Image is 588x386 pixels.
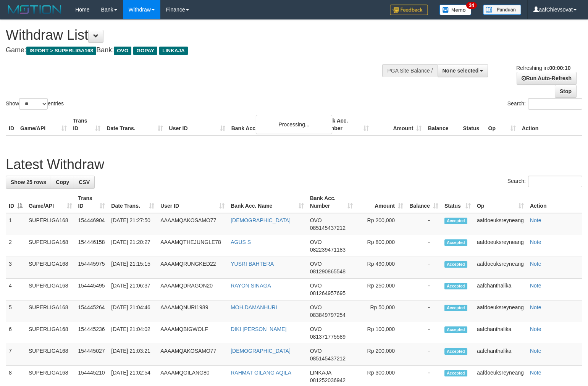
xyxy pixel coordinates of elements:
[310,290,346,296] span: Copy 081264957695 to clipboard
[75,213,108,235] td: 154446904
[6,4,64,15] img: MOTION_logo.png
[356,235,406,257] td: Rp 800,000
[466,2,477,9] span: 34
[26,300,75,322] td: SUPERLIGA168
[26,191,75,213] th: Game/API: activate to sort column ascending
[310,283,322,289] span: OVO
[6,27,384,43] h1: Withdraw List
[406,235,441,257] td: -
[530,348,541,354] a: Note
[108,300,157,322] td: [DATE] 21:04:46
[231,304,277,310] a: MOH.DAMANHURI
[26,257,75,279] td: SUPERLIGA168
[310,247,346,253] span: Copy 082239471183 to clipboard
[474,191,527,213] th: Op: activate to sort column ascending
[75,257,108,279] td: 154445975
[17,114,70,136] th: Game/API
[157,344,228,366] td: AAAAMQAKOSAMO77
[19,98,48,110] select: Showentries
[310,377,346,383] span: Copy 081252036942 to clipboard
[256,115,332,134] div: Processing...
[231,370,291,376] a: RAHMAT GILANG AQILA
[507,98,582,110] label: Search:
[26,279,75,300] td: SUPERLIGA168
[70,114,103,136] th: Trans ID
[79,179,90,185] span: CSV
[555,85,577,98] a: Stop
[444,305,467,311] span: Accepted
[474,235,527,257] td: aafdoeuksreyneang
[483,5,521,15] img: panduan.png
[310,370,331,376] span: LINKAJA
[166,114,228,136] th: User ID
[6,191,26,213] th: ID: activate to sort column descending
[75,322,108,344] td: 154445236
[474,322,527,344] td: aafchanthalika
[6,235,26,257] td: 2
[75,191,108,213] th: Trans ID: activate to sort column ascending
[310,261,322,267] span: OVO
[231,217,291,223] a: [DEMOGRAPHIC_DATA]
[406,279,441,300] td: -
[530,217,541,223] a: Note
[56,179,69,185] span: Copy
[6,257,26,279] td: 3
[507,176,582,187] label: Search:
[26,322,75,344] td: SUPERLIGA168
[438,64,488,77] button: None selected
[439,5,472,15] img: Button%20Memo.svg
[108,322,157,344] td: [DATE] 21:04:02
[444,283,467,289] span: Accepted
[6,322,26,344] td: 6
[75,235,108,257] td: 154446158
[157,322,228,344] td: AAAAMQBIGWOLF
[6,300,26,322] td: 5
[382,64,437,77] div: PGA Site Balance /
[108,235,157,257] td: [DATE] 21:20:27
[157,213,228,235] td: AAAAMQAKOSAMO77
[114,47,131,55] span: OVO
[444,239,467,246] span: Accepted
[474,257,527,279] td: aafdoeuksreyneang
[310,348,322,354] span: OVO
[444,218,467,224] span: Accepted
[108,191,157,213] th: Date Trans.: activate to sort column ascending
[6,213,26,235] td: 1
[310,326,322,332] span: OVO
[444,370,467,376] span: Accepted
[406,300,441,322] td: -
[356,257,406,279] td: Rp 490,000
[530,370,541,376] a: Note
[530,261,541,267] a: Note
[441,191,474,213] th: Status: activate to sort column ascending
[310,225,346,231] span: Copy 085145437212 to clipboard
[26,47,96,55] span: ISPORT > SUPERLIGA168
[474,213,527,235] td: aafdoeuksreyneang
[133,47,157,55] span: GOPAY
[406,257,441,279] td: -
[310,355,346,362] span: Copy 085145437212 to clipboard
[6,98,64,110] label: Show entries
[157,257,228,279] td: AAAAMQRUNGKED22
[356,300,406,322] td: Rp 50,000
[75,344,108,366] td: 154445027
[530,304,541,310] a: Note
[474,344,527,366] td: aafchanthalika
[26,235,75,257] td: SUPERLIGA168
[356,191,406,213] th: Amount: activate to sort column ascending
[443,68,479,74] span: None selected
[51,176,74,189] a: Copy
[157,191,228,213] th: User ID: activate to sort column ascending
[6,279,26,300] td: 4
[231,326,286,332] a: DIKI [PERSON_NAME]
[444,348,467,355] span: Accepted
[26,213,75,235] td: SUPERLIGA168
[157,235,228,257] td: AAAAMQTHEJUNGLE78
[159,47,188,55] span: LINKAJA
[231,348,291,354] a: [DEMOGRAPHIC_DATA]
[6,157,582,172] h1: Latest Withdraw
[231,239,251,245] a: AGUS S
[517,72,577,85] a: Run Auto-Refresh
[406,344,441,366] td: -
[75,300,108,322] td: 154445264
